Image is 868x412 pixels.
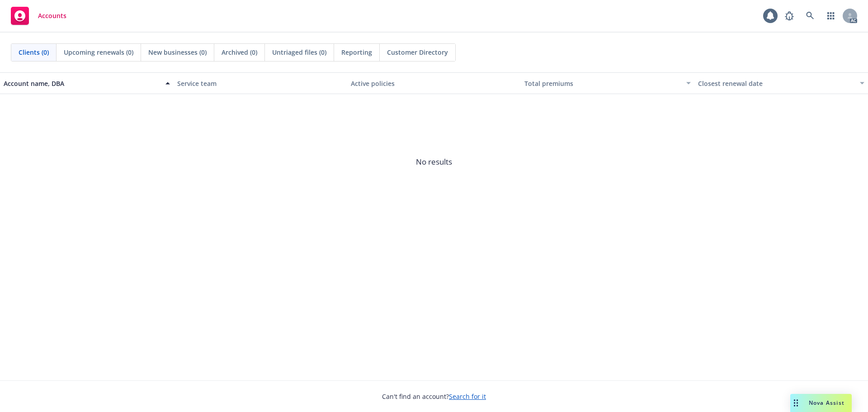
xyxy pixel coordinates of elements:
a: Switch app [822,7,840,25]
button: Active policies [347,72,521,94]
a: Search [801,7,819,25]
a: Search for it [449,392,486,401]
span: Reporting [341,47,372,57]
button: Service team [174,72,347,94]
div: Closest renewal date [698,79,854,88]
div: Drag to move [790,394,802,412]
span: Untriaged files (0) [272,47,326,57]
a: Report a Bug [780,7,798,25]
div: Active policies [351,79,517,88]
span: Accounts [38,12,66,19]
span: Nova Assist [809,399,844,407]
span: Clients (0) [19,47,49,57]
span: Can't find an account? [382,392,486,401]
button: Total premiums [521,72,694,94]
div: Account name, DBA [4,79,160,88]
span: Upcoming renewals (0) [64,47,133,57]
button: Nova Assist [790,394,852,412]
span: New businesses (0) [148,47,207,57]
span: Archived (0) [222,47,257,57]
div: Total premiums [524,79,681,88]
button: Closest renewal date [694,72,868,94]
a: Accounts [7,3,70,28]
span: Customer Directory [387,47,448,57]
div: Service team [177,79,344,88]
